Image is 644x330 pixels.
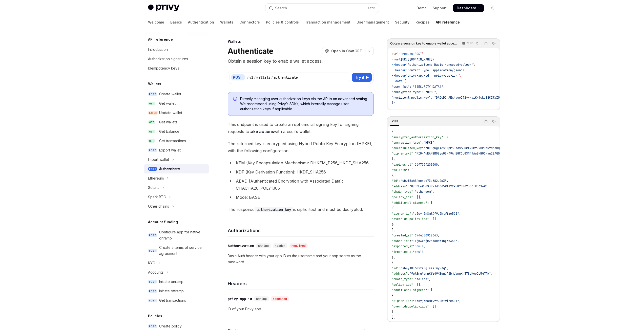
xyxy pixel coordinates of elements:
span: , [491,272,493,276]
div: Get wallet [159,100,176,106]
button: Copy the contents from the code block [482,118,489,125]
a: Transaction management [305,16,350,28]
span: null [417,244,424,248]
button: Open search [265,4,379,13]
span: : [399,179,401,183]
span: : [411,212,413,216]
span: POST [148,280,157,284]
span: POST [148,299,157,302]
a: GETGet wallet [144,99,209,108]
div: Update wallet [159,110,182,116]
span: , [457,239,459,243]
a: take actions [249,129,274,134]
span: { [392,173,393,178]
div: Create wallet [159,91,181,97]
span: : [ [408,168,413,172]
div: Authorization [228,243,254,248]
span: POST [148,233,157,237]
h4: Authorizations [228,227,374,234]
span: } [392,223,393,227]
h5: Wallets [148,81,161,87]
div: / [247,75,249,80]
button: Ask AI [490,118,497,125]
a: GETGet balance [144,127,209,136]
span: , [424,244,425,248]
div: Wallets [228,39,374,44]
span: 1744300912644 [415,321,438,325]
div: KYC [148,260,155,266]
div: Accounts [148,269,163,275]
span: 'privy-app-id: <privy-app-id>' [406,74,459,78]
span: "owner_id" [392,239,409,243]
span: "override_policy_ids" [392,217,429,221]
span: "id" [392,266,399,270]
span: Ctrl K [368,6,376,10]
span: , [459,212,461,216]
div: Create policy [159,323,182,329]
div: Get transactions [159,138,186,144]
span: : [413,190,415,194]
span: POST [415,52,422,56]
button: cURL [459,39,481,48]
span: Try it [355,74,364,80]
span: --header [392,74,406,78]
span: : [ [427,201,432,205]
h5: Policies [148,313,162,319]
span: "recipient_public_key": "DAQcDQgAEx4aoeD72yykviK+fckqE2CItVIGn1rCnvCXZ1HgpOcMEMialRmTrqIK4oZlYd1" [392,96,564,100]
li: AEAD (Authenticated Encryption with Associated Data): CHACHA20_POLY1305 [228,178,374,192]
button: Toggle Spark BTC section [144,192,209,202]
span: "chain_type" [392,277,413,281]
div: Get wallets [159,119,177,125]
a: Dashboard [453,4,484,12]
span: "chain_type" [392,190,413,194]
span: "encryption_type": "HPKE", [392,90,438,94]
li: KDF (Key Derivation Function): HKDF_SHA256 [228,168,374,175]
span: , [434,141,436,145]
span: "signer_id" [392,212,411,216]
span: : [413,151,415,156]
button: Toggle Ethereum section [144,174,209,183]
div: v1 [249,75,253,80]
div: wallets [256,75,271,80]
span: "p3cyj3n8mt9f9u2htfize511" [413,212,459,216]
span: "sb4y18l68xze8gfszafmyv3q" [401,266,447,270]
span: : [415,244,417,248]
button: Toggle Solana section [144,183,209,192]
div: Get balance [159,128,179,135]
div: Search... [275,5,289,11]
h1: Authenticate [228,47,274,56]
span: "created_at" [392,233,413,237]
span: , [432,190,434,194]
div: required [271,296,289,301]
span: curl [392,52,399,56]
span: "imported_at" [392,250,415,254]
span: 1697059200000 [415,163,438,167]
div: authenticate [274,75,298,80]
a: User management [357,16,389,28]
span: "expires_at" [392,163,413,167]
a: Introduction [144,45,209,54]
a: API reference [436,16,460,28]
span: POST [148,249,157,253]
a: Security [395,16,409,28]
span: "solana" [415,277,429,281]
span: , [459,299,461,303]
h5: API reference [148,36,173,42]
div: Export wallet [159,147,181,153]
span: : [413,277,415,281]
div: / [271,75,273,80]
span: "exported_at" [392,244,415,248]
span: GET [148,102,155,105]
code: authorization_key [255,207,293,212]
span: : [] [429,217,436,221]
span: , [438,321,440,325]
li: Mode: BASE [228,194,374,201]
div: Spark BTC [148,194,166,200]
span: "policy_ids" [392,195,413,199]
span: { [392,130,393,134]
span: --header [392,63,406,67]
button: Toggle KYC section [144,258,209,268]
span: : [399,266,401,270]
span: "9wtGmqMamnKfz49XBwnJASbjcVnnKnT78qKopCL54TAk" [409,272,491,276]
a: POSTConfigure app for native onramp [144,228,209,243]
